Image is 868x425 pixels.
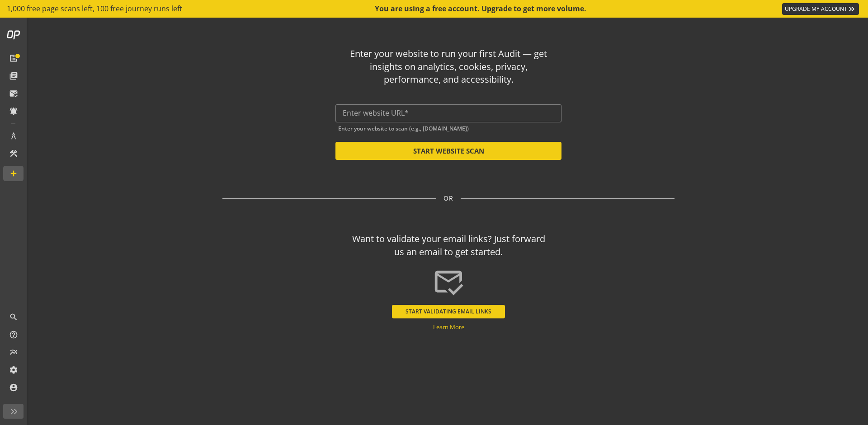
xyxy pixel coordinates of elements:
mat-hint: Enter your website to scan (e.g., [DOMAIN_NAME]) [338,123,469,132]
mat-icon: settings [9,365,18,374]
mat-icon: multiline_chart [9,348,18,357]
div: Enter your website to run your first Audit — get insights on analytics, cookies, privacy, perform... [348,47,549,86]
mat-icon: search [9,313,18,322]
span: 1,000 free page scans left, 100 free journey runs left [7,4,182,14]
a: Learn More [433,323,464,331]
mat-icon: list_alt [9,54,18,63]
mat-icon: architecture [9,131,18,140]
mat-icon: mark_email_read [9,89,18,98]
mat-icon: help_outline [9,330,18,339]
mat-icon: account_circle [9,383,18,392]
mat-icon: mark_email_read [433,266,464,298]
mat-icon: construction [9,149,18,158]
input: Enter website URL* [343,109,554,117]
a: UPGRADE MY ACCOUNT [782,3,859,15]
mat-icon: library_books [9,71,18,80]
mat-icon: notifications_active [9,107,18,116]
button: START VALIDATING EMAIL LINKS [392,305,505,318]
span: OR [443,194,453,203]
mat-icon: add [9,169,18,178]
button: START WEBSITE SCAN [335,142,561,160]
div: Want to validate your email links? Just forward us an email to get started. [348,233,549,258]
mat-icon: keyboard_double_arrow_right [847,5,856,14]
div: You are using a free account. Upgrade to get more volume. [375,4,587,14]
